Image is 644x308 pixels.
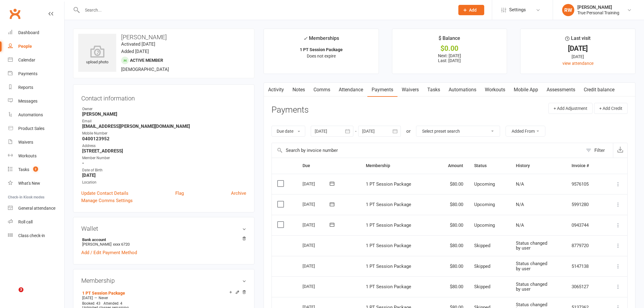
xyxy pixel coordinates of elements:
div: Last visit [565,34,590,45]
div: What's New [18,181,40,186]
div: $ Balance [439,34,460,45]
li: [PERSON_NAME] [81,236,246,247]
h3: Wallet [81,225,246,232]
span: 1 PT Session Package [366,264,411,269]
h3: Payments [271,105,309,115]
button: + Add Credit [594,103,628,114]
td: $80.00 [434,276,469,297]
a: Roll call [8,215,64,229]
div: Tasks [18,167,29,172]
a: Waivers [8,135,64,149]
button: + Add Adjustment [548,103,593,114]
i: ✓ [303,36,307,41]
span: Status changed by user [516,240,547,251]
div: Payments [18,71,37,76]
div: Filter [594,147,605,154]
strong: 1 PT Session Package [300,47,343,52]
div: [DATE] [526,45,630,52]
span: Does not expire [307,54,336,58]
th: Membership [360,158,434,173]
a: Mobile App [509,83,542,97]
h3: Membership [81,277,246,284]
span: Upcoming [474,202,495,207]
td: 3065127 [566,276,603,297]
span: xxxx 6720 [113,242,130,247]
div: True Personal Training [577,10,619,16]
a: 1 PT Session Package [82,291,125,296]
a: Manage Comms Settings [81,197,133,204]
div: Date of Birth [82,167,246,173]
span: Booked: 43 [82,301,100,306]
p: Next: [DATE] Last: [DATE] [398,53,502,63]
time: Activated [DATE] [121,41,155,47]
input: Search by invoice number [272,143,583,158]
div: [DATE] [303,179,331,188]
div: Location [82,180,246,185]
td: 5991280 [566,194,603,215]
div: Automations [18,112,43,117]
div: Product Sales [18,126,44,131]
div: Roll call [18,219,33,224]
td: $80.00 [434,194,469,215]
td: $80.00 [434,256,469,277]
span: 2 [33,166,38,172]
strong: [PERSON_NAME] [82,111,246,117]
div: Waivers [18,140,33,145]
div: [DATE] [526,53,630,60]
th: Amount [434,158,469,173]
div: [DATE] [303,282,331,291]
a: Tasks [423,83,444,97]
div: $0.00 [398,45,502,52]
button: Due date [271,126,305,137]
a: Dashboard [8,26,64,40]
td: 5147138 [566,256,603,277]
th: Status [469,158,510,173]
h3: [PERSON_NAME] [78,34,249,40]
span: 1 PT Session Package [366,181,411,187]
div: Member Number [82,155,246,161]
span: 1 PT Session Package [366,222,411,228]
td: 8779720 [566,235,603,256]
a: Waivers [397,83,423,97]
a: Archive [231,190,246,197]
div: Calendar [18,58,35,62]
a: People [8,40,64,53]
a: Automations [444,83,481,97]
div: or [406,128,411,135]
span: Never [99,296,108,300]
strong: Bank account [82,237,243,242]
a: Notes [288,83,309,97]
a: Reports [8,81,64,94]
a: Clubworx [7,6,23,21]
strong: [STREET_ADDRESS] [82,148,246,154]
div: Dashboard [18,30,39,35]
a: Update Contact Details [81,190,128,197]
button: Added From [506,126,545,137]
div: Messages [18,99,37,103]
a: Assessments [542,83,579,97]
div: Memberships [303,34,339,46]
a: Workouts [8,149,64,163]
span: Upcoming [474,222,495,228]
a: Credit balance [579,83,619,97]
span: N/A [516,222,524,228]
div: Reports [18,85,33,90]
a: What's New [8,177,64,190]
a: Activity [264,83,288,97]
span: Add [469,8,477,12]
span: 3 [19,287,23,292]
a: Messages [8,94,64,108]
span: N/A [516,181,524,187]
a: Workouts [481,83,509,97]
div: Class check-in [18,233,45,238]
div: RW [562,4,574,16]
div: [DATE] [303,261,331,271]
div: Workouts [18,153,37,158]
a: Tasks 2 [8,163,64,177]
td: $80.00 [434,174,469,194]
span: Skipped [474,264,490,269]
a: Payments [367,83,397,97]
span: Status changed by user [516,282,547,292]
span: Settings [509,3,526,17]
div: Mobile Number [82,131,246,136]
